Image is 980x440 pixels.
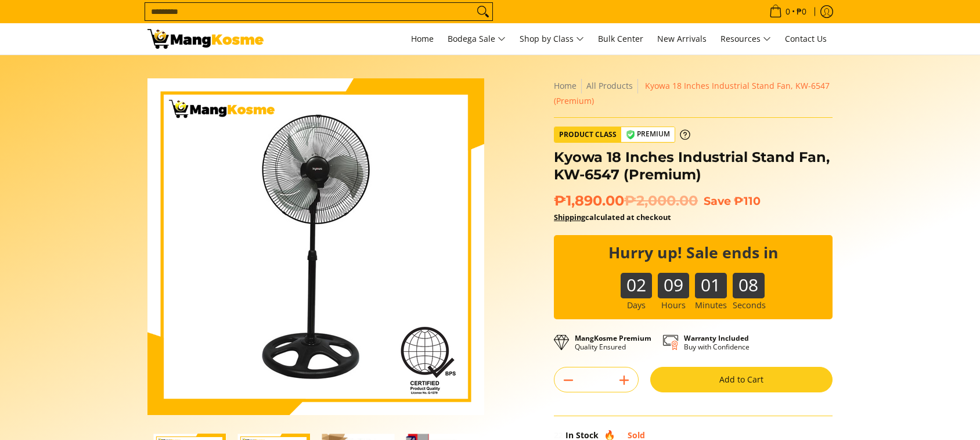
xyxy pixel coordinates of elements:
a: New Arrivals [651,23,712,55]
span: 0 [784,8,792,16]
img: premium-badge-icon.webp [626,130,635,139]
a: Home [405,23,439,55]
img: Kyowa 18 Inches Industrial Stand Fan, KW-6547 (Premium) [147,78,484,415]
span: ₱0 [795,8,808,16]
span: Kyowa 18 Inches Industrial Stand Fan, KW-6547 (Premium) [554,80,830,106]
a: Shop by Class [514,23,590,55]
a: Bodega Sale [442,23,511,55]
b: 01 [695,273,726,286]
span: • [766,5,810,18]
b: 08 [733,273,764,286]
nav: Main Menu [275,23,833,55]
h1: Kyowa 18 Inches Industrial Stand Fan, KW-6547 (Premium) [554,149,833,183]
button: Add to Cart [650,367,833,392]
button: Add [610,371,638,389]
strong: calculated at checkout [554,212,671,222]
span: Resources [720,32,771,46]
b: 02 [621,273,652,286]
span: Premium [621,127,675,142]
a: Home [554,80,577,91]
span: ₱1,890.00 [554,192,698,210]
span: New Arrivals [657,33,707,44]
strong: MangKosme Premium [575,333,651,343]
a: Shipping [554,212,585,222]
span: ₱110 [734,194,761,208]
strong: Warranty Included [684,333,749,343]
a: All Products [586,80,633,91]
span: Bulk Center [598,33,643,44]
p: Buy with Confidence [684,334,750,351]
a: Contact Us [779,23,833,55]
a: Resources [715,23,777,55]
a: Bulk Center [592,23,649,55]
button: Search [474,3,492,20]
button: Subtract [554,371,582,389]
a: Product Class Premium [554,127,690,143]
span: Product Class [554,127,621,142]
b: 09 [658,273,689,286]
span: Home [411,33,434,44]
del: ₱2,000.00 [624,192,698,210]
span: Bodega Sale [448,32,506,46]
span: Contact Us [785,33,827,44]
img: Kyowa Industrial Stand Fan - 18 Inches (Premium) l Mang Kosme [147,29,264,49]
p: Quality Ensured [575,334,651,351]
nav: Breadcrumbs [554,78,833,109]
span: Shop by Class [520,32,584,46]
span: Save [704,194,731,208]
